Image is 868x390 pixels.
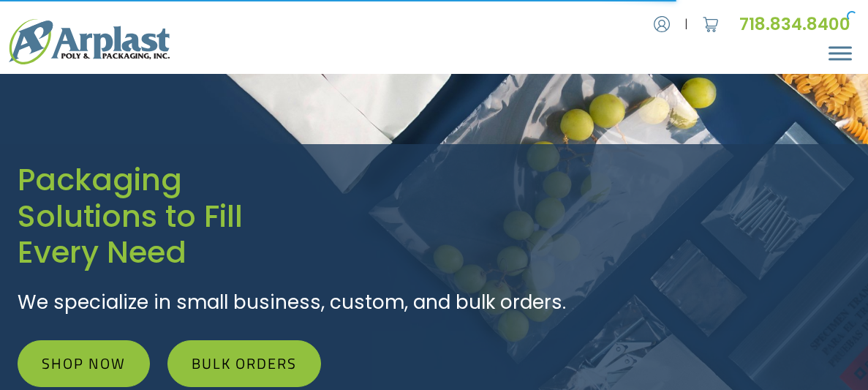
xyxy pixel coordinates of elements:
a: Shop Now [18,341,150,388]
button: Menu [829,47,852,61]
span: | [684,15,688,33]
h1: Packaging Solutions to Fill Every Need [18,162,850,271]
p: We specialize in small business, custom, and bulk orders. [18,289,850,318]
a: Bulk Orders [167,341,321,388]
a: 718.834.8400 [739,12,850,36]
img: logo [9,19,170,65]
